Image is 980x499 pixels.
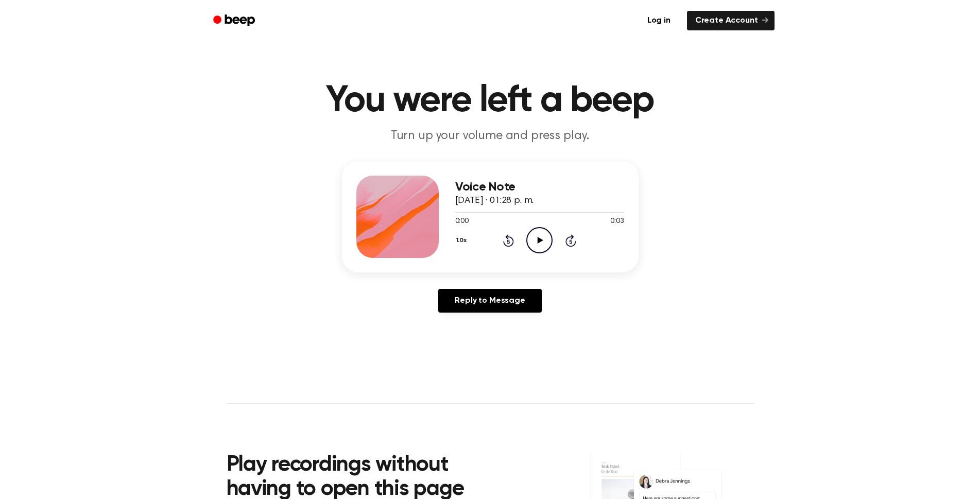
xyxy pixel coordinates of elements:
[206,11,264,31] a: Beep
[438,289,541,313] a: Reply to Message
[687,11,775,30] a: Create Account
[610,216,624,227] span: 0:03
[455,216,469,227] span: 0:00
[227,82,754,119] h1: You were left a beep
[455,232,471,249] button: 1.0x
[455,180,624,194] h3: Voice Note
[455,196,534,205] span: [DATE] · 01:28 p. m.
[293,128,688,145] p: Turn up your volume and press play.
[637,9,681,32] a: Log in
